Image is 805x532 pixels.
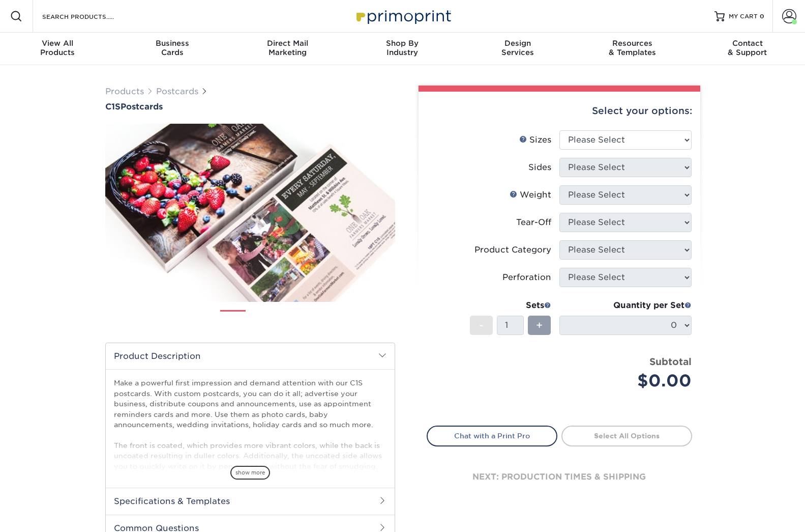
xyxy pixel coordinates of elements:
[345,39,460,57] div: Industry
[115,39,230,48] span: Business
[352,5,454,27] img: Primoprint
[536,318,543,333] span: +
[460,39,575,57] div: Services
[575,39,690,48] span: Resources
[220,306,246,332] img: Postcards 01
[559,299,692,312] div: Quantity per Set
[690,39,805,48] span: Contact
[115,33,230,65] a: BusinessCards
[427,92,692,130] div: Select your options:
[105,102,395,111] a: C1SPostcards
[230,39,345,57] div: Marketing
[470,299,551,312] div: Sets
[106,488,395,514] h2: Specifications & Templates
[114,378,386,523] p: Make a powerful first impression and demand attention with our C1S postcards. With custom postcar...
[427,446,692,508] div: next: production times & shipping
[567,369,692,393] div: $0.00
[115,39,230,57] div: Cards
[156,87,198,96] a: Postcards
[460,33,575,65] a: DesignServices
[230,466,270,480] span: show more
[105,113,395,313] img: C1S 01
[479,318,484,333] span: -
[105,87,144,96] a: Products
[649,356,692,367] strong: Subtotal
[427,426,557,446] a: Chat with a Print Pro
[230,33,345,65] a: Direct MailMarketing
[690,39,805,57] div: & Support
[105,102,121,111] span: C1S
[474,244,551,256] div: Product Category
[460,39,575,48] span: Design
[561,426,692,446] a: Select All Options
[230,39,345,48] span: Direct Mail
[345,33,460,65] a: Shop ByIndustry
[254,306,280,331] img: Postcards 02
[345,39,460,48] span: Shop By
[41,10,140,22] input: SEARCH PRODUCTS.....
[575,33,690,65] a: Resources& Templates
[105,102,395,111] h1: Postcards
[760,13,764,20] span: 0
[519,134,551,146] div: Sizes
[575,39,690,57] div: & Templates
[516,216,551,229] div: Tear-Off
[528,161,551,174] div: Sides
[690,33,805,65] a: Contact& Support
[729,12,758,21] span: MY CART
[106,343,395,369] h2: Product Description
[510,189,551,201] div: Weight
[502,271,551,284] div: Perforation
